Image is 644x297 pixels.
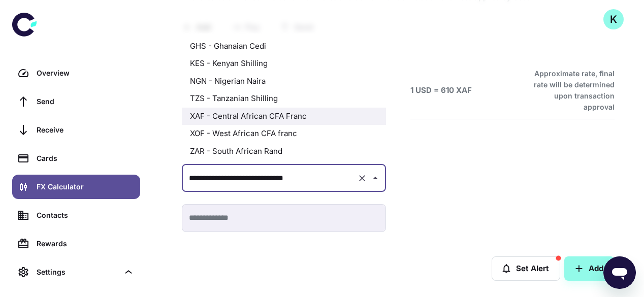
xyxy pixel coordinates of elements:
[182,55,386,73] li: KES - Kenyan Shilling
[37,210,134,221] div: Contacts
[12,260,140,284] div: Settings
[182,73,386,90] li: NGN - Nigerian Naira
[410,85,472,96] h6: 1 USD = 610 XAF
[12,146,140,171] a: Cards
[37,267,119,278] div: Settings
[37,96,134,107] div: Send
[12,61,140,85] a: Overview
[12,232,140,256] a: Rewards
[355,171,369,185] button: Clear
[12,175,140,199] a: FX Calculator
[12,203,140,227] a: Contacts
[523,68,615,113] h6: Approximate rate, final rate will be determined upon transaction approval
[12,89,140,114] a: Send
[492,256,560,281] button: Set Alert
[368,171,382,185] button: Close
[37,124,134,136] div: Receive
[12,118,140,142] a: Receive
[37,68,134,79] div: Overview
[564,256,615,281] button: Add
[182,90,386,108] li: TZS - Tanzanian Shilling
[182,125,386,143] li: XOF - West African CFA franc
[182,38,386,55] li: GHS - Ghanaian Cedi
[182,143,386,160] li: ZAR - South African Rand
[603,256,636,289] iframe: Button to launch messaging window
[37,153,134,164] div: Cards
[37,238,134,249] div: Rewards
[182,108,386,125] li: XAF - Central African CFA Franc
[603,9,624,29] button: K
[37,181,134,192] div: FX Calculator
